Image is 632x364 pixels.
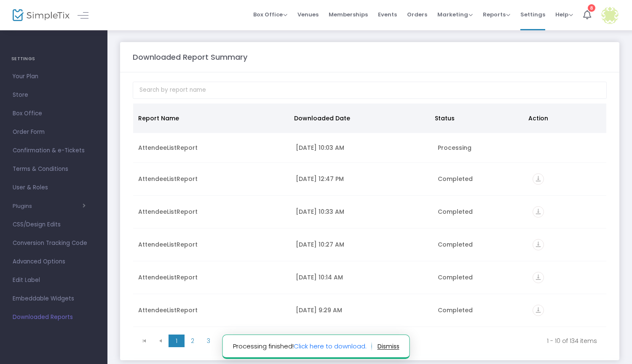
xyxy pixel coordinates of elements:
[296,273,428,282] div: 7/30/2025 10:14 AM
[533,272,601,283] div: https://go.SimpleTix.com/zy2mc
[169,335,185,347] span: Page 1
[378,340,399,353] button: dismiss
[133,104,606,331] div: Data table
[289,104,429,133] th: Downloaded Date
[11,50,96,67] h4: SETTINGS
[217,335,233,347] span: Page 4
[296,175,428,183] div: 8/8/2025 12:47 PM
[438,306,522,314] div: Completed
[329,4,368,25] span: Memberships
[13,108,95,119] span: Box Office
[378,4,397,25] span: Events
[296,207,428,216] div: 8/6/2025 10:33 AM
[533,305,601,316] div: https://go.SimpleTix.com/yxnkr
[533,239,601,250] div: https://go.SimpleTix.com/iwck8
[438,175,522,183] div: Completed
[438,143,522,152] div: Processing
[138,175,286,183] div: AttendeeListReport
[533,274,544,283] a: vertical_align_bottom
[133,51,247,63] m-panel-title: Downloaded Report Summary
[13,219,95,230] span: CSS/Design Edits
[294,342,367,351] a: Click here to download.
[533,272,544,283] i: vertical_align_bottom
[296,306,428,314] div: 7/30/2025 9:29 AM
[13,145,95,156] span: Confirmation & e-Tickets
[185,335,201,347] span: Page 2
[533,173,544,185] i: vertical_align_bottom
[13,275,95,286] span: Edit Label
[438,240,522,249] div: Completed
[588,4,595,12] div: 8
[438,273,522,282] div: Completed
[201,335,217,347] span: Page 3
[438,207,522,216] div: Completed
[138,240,286,249] div: AttendeeListReport
[533,307,544,316] a: vertical_align_bottom
[297,4,319,25] span: Venues
[13,127,95,138] span: Order Form
[523,104,601,133] th: Action
[13,203,86,210] button: Plugins
[138,207,286,216] div: AttendeeListReport
[133,82,607,99] input: Search by report name
[233,342,372,351] span: Processing finished!
[13,71,95,82] span: Your Plan
[253,11,287,19] span: Box Office
[533,176,544,184] a: vertical_align_bottom
[383,337,597,345] kendo-pager-info: 1 - 10 of 134 items
[13,238,95,249] span: Conversion Tracking Code
[533,239,544,250] i: vertical_align_bottom
[533,242,544,250] a: vertical_align_bottom
[296,240,428,249] div: 8/6/2025 10:27 AM
[13,256,95,267] span: Advanced Options
[138,273,286,282] div: AttendeeListReport
[13,164,95,175] span: Terms & Conditions
[13,312,95,323] span: Downloaded Reports
[430,104,523,133] th: Status
[138,306,286,314] div: AttendeeListReport
[133,104,289,133] th: Report Name
[296,143,428,152] div: 8/13/2025 10:03 AM
[437,11,473,19] span: Marketing
[555,11,573,19] span: Help
[13,90,95,101] span: Store
[533,173,601,185] div: https://go.SimpleTix.com/dlwt7
[138,143,286,152] div: AttendeeListReport
[13,293,95,304] span: Embeddable Widgets
[13,182,95,193] span: User & Roles
[533,209,544,217] a: vertical_align_bottom
[520,4,545,25] span: Settings
[533,206,601,218] div: https://go.SimpleTix.com/rk9uj
[533,305,544,316] i: vertical_align_bottom
[483,11,510,19] span: Reports
[533,206,544,218] i: vertical_align_bottom
[407,4,427,25] span: Orders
